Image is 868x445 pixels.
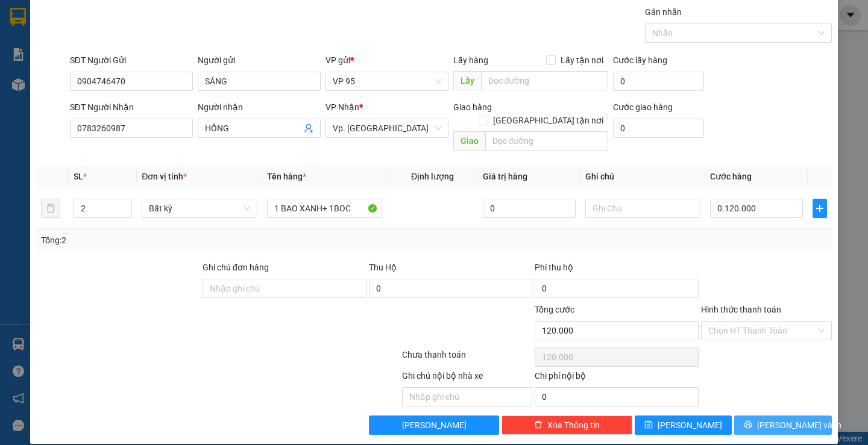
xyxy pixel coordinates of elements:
[203,279,366,298] input: Ghi chú đơn hàng
[813,204,826,213] span: plus
[411,172,454,181] span: Định lượng
[744,420,752,430] span: printer
[333,119,441,137] span: Vp. Phan Rang
[325,102,359,112] span: VP Nhận
[483,199,576,218] input: 0
[488,114,608,127] span: [GEOGRAPHIC_DATA] tận nơi
[70,54,193,67] div: SĐT Người Gửi
[453,71,481,90] span: Lấy
[535,305,574,314] span: Tổng cước
[325,54,448,67] div: VP gửi
[483,172,527,181] span: Giá trị hàng
[41,234,336,247] div: Tổng: 2
[74,172,83,181] span: SL
[369,415,500,435] button: [PERSON_NAME]
[267,172,306,181] span: Tên hàng
[198,101,321,114] div: Người nhận
[813,199,827,218] button: plus
[535,369,699,387] div: Chi phí nội bộ
[757,419,841,432] span: [PERSON_NAME] và In
[613,102,673,112] label: Cước giao hàng
[535,261,699,279] div: Phí thu hộ
[613,55,667,65] label: Cước lấy hàng
[701,305,781,314] label: Hình thức thanh toán
[734,415,831,435] button: printer[PERSON_NAME] và In
[401,348,534,369] div: Chưa thanh toán
[635,415,732,435] button: save[PERSON_NAME]
[402,419,467,432] span: [PERSON_NAME]
[149,199,250,217] span: Bất kỳ
[402,387,533,406] input: Nhập ghi chú
[333,72,441,90] span: VP 95
[203,263,269,272] label: Ghi chú đơn hàng
[613,72,704,91] input: Cước lấy hàng
[710,172,752,181] span: Cước hàng
[453,55,488,65] span: Lấy hàng
[481,71,608,90] input: Dọc đường
[485,131,608,151] input: Dọc đường
[198,54,321,67] div: Người gửi
[613,119,704,138] input: Cước giao hàng
[70,101,193,114] div: SĐT Người Nhận
[644,420,653,430] span: save
[402,369,533,387] div: Ghi chú nội bộ nhà xe
[585,199,700,218] input: Ghi Chú
[453,131,485,151] span: Giao
[547,419,600,432] span: Xóa Thông tin
[304,123,313,133] span: user-add
[267,199,382,218] input: VD: Bàn, Ghế
[556,54,608,67] span: Lấy tận nơi
[369,263,397,272] span: Thu Hộ
[645,7,682,17] label: Gán nhãn
[658,419,722,432] span: [PERSON_NAME]
[502,415,632,435] button: deleteXóa Thông tin
[41,199,60,218] button: delete
[453,102,492,112] span: Giao hàng
[534,420,542,430] span: delete
[580,165,705,188] th: Ghi chú
[142,172,187,181] span: Đơn vị tính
